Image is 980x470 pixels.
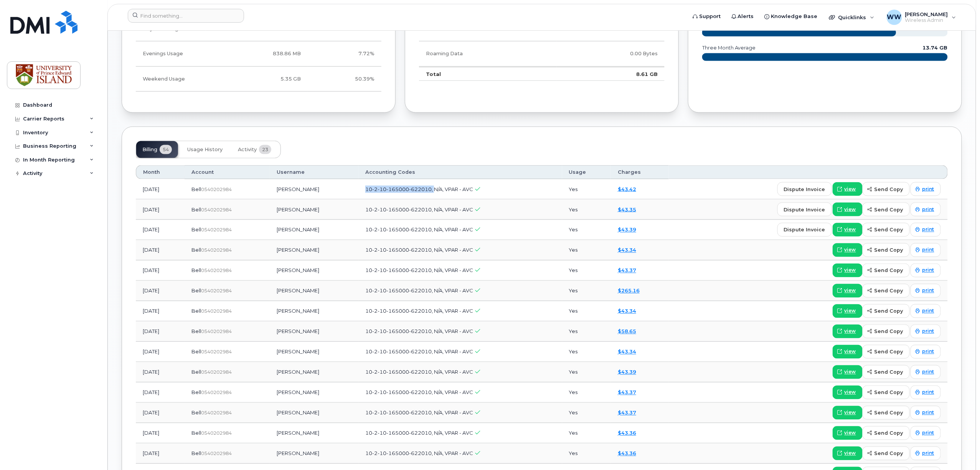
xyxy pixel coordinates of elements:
[863,284,910,298] button: send copy
[618,410,636,416] a: $43.37
[191,186,201,192] span: Bell
[845,409,856,416] span: view
[562,423,611,444] td: Yes
[136,41,226,66] td: Evenings Usage
[874,348,903,356] span: send copy
[136,179,185,200] td: [DATE]
[922,369,934,376] span: print
[845,430,856,437] span: view
[911,426,941,440] a: print
[922,389,934,396] span: print
[618,349,636,355] a: $43.34
[833,386,863,399] a: view
[365,430,473,436] span: 10-2-10-165000-622010, N/A, VPAR - AVC
[833,284,863,298] a: view
[191,206,201,213] span: Bell
[136,67,226,92] td: Weekend Usage
[201,247,232,253] span: 0540202984
[874,369,903,376] span: send copy
[845,348,856,355] span: view
[777,182,832,196] button: dispute invoice
[562,281,611,301] td: Yes
[562,261,611,281] td: Yes
[136,444,185,464] td: [DATE]
[419,67,557,81] td: Total
[270,261,358,281] td: [PERSON_NAME]
[270,220,358,240] td: [PERSON_NAME]
[201,186,232,192] span: 0540202984
[911,243,941,257] a: print
[562,362,611,383] td: Yes
[824,10,880,25] div: Quicklinks
[191,308,201,314] span: Bell
[863,304,910,318] button: send copy
[562,342,611,362] td: Yes
[863,447,910,460] button: send copy
[270,403,358,423] td: [PERSON_NAME]
[201,227,232,233] span: 0540202984
[270,444,358,464] td: [PERSON_NAME]
[863,386,910,399] button: send copy
[784,226,825,234] span: dispute invoice
[185,165,270,179] th: Account
[136,322,185,342] td: [DATE]
[922,308,934,315] span: print
[365,450,473,457] span: 10-2-10-165000-622010, N/A, VPAR - AVC
[618,450,636,457] a: $43.36
[191,389,201,396] span: Bell
[365,288,473,294] span: 10-2-10-165000-622010, N/A, VPAR - AVC
[557,41,665,66] td: 0.00 Bytes
[270,281,358,301] td: [PERSON_NAME]
[922,450,934,457] span: print
[833,406,863,420] a: view
[618,288,640,294] a: $265.16
[201,369,232,375] span: 0540202984
[922,267,934,274] span: print
[911,284,941,298] a: print
[191,430,201,436] span: Bell
[845,226,856,233] span: view
[562,322,611,342] td: Yes
[226,67,308,92] td: 5.35 GB
[270,179,358,200] td: [PERSON_NAME]
[136,281,185,301] td: [DATE]
[833,447,863,460] a: view
[365,227,473,233] span: 10-2-10-165000-622010, N/A, VPAR - AVC
[863,345,910,359] button: send copy
[201,390,232,396] span: 0540202984
[201,349,232,355] span: 0540202984
[618,227,636,233] a: $43.39
[874,226,903,234] span: send copy
[833,426,863,440] a: view
[562,444,611,464] td: Yes
[922,409,934,416] span: print
[191,410,201,416] span: Bell
[833,304,863,318] a: view
[562,179,611,200] td: Yes
[365,267,473,274] span: 10-2-10-165000-622010, N/A, VPAR - AVC
[905,11,948,17] span: [PERSON_NAME]
[365,410,473,416] span: 10-2-10-165000-622010, N/A, VPAR - AVC
[201,308,232,314] span: 0540202984
[191,247,201,253] span: Bell
[874,389,903,396] span: send copy
[923,45,948,51] text: 13.74 GB
[738,13,754,20] span: Alerts
[308,67,381,92] td: 50.39%
[365,369,473,375] span: 10-2-10-165000-622010, N/A, VPAR - AVC
[874,308,903,315] span: send copy
[270,423,358,444] td: [PERSON_NAME]
[784,206,825,213] span: dispute invoice
[845,186,856,193] span: view
[270,200,358,220] td: [PERSON_NAME]
[618,369,636,375] a: $43.39
[201,207,232,213] span: 0540202984
[191,450,201,457] span: Bell
[833,223,863,237] a: view
[863,203,910,216] button: send copy
[702,45,756,51] text: three month average
[845,450,856,457] span: view
[863,223,910,237] button: send copy
[191,288,201,294] span: Bell
[136,200,185,220] td: [DATE]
